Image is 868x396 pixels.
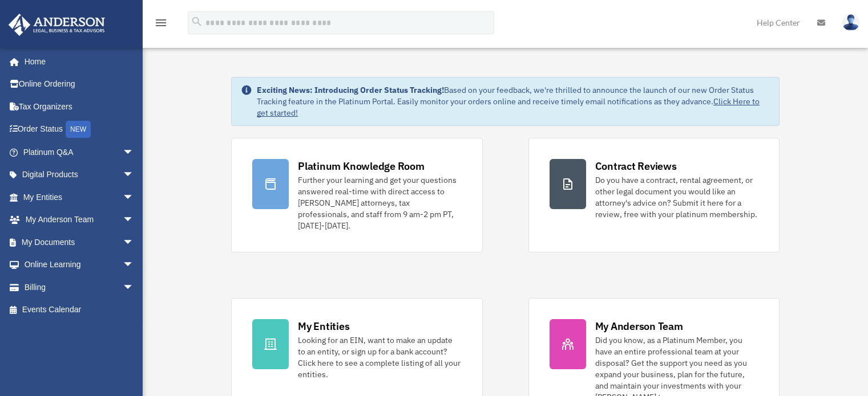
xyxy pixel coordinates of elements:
a: My Documentsarrow_drop_down [8,231,151,254]
img: User Pic [842,14,859,31]
div: Do you have a contract, rental agreement, or other legal document you would like an attorney's ad... [595,174,758,220]
a: Click Here to get started! [257,96,760,118]
a: menu [154,20,168,30]
a: Digital Productsarrow_drop_down [8,164,151,186]
a: Tax Organizers [8,95,151,118]
strong: Exciting News: Introducing Order Status Tracking! [257,85,444,95]
div: My Entities [298,319,349,333]
img: Anderson Advisors Platinum Portal [5,14,108,36]
i: search [191,15,203,28]
div: Further your learning and get your questions answered real-time with direct access to [PERSON_NAM... [298,174,461,231]
a: Platinum Knowledge Room Further your learning and get your questions answered real-time with dire... [231,138,482,252]
a: Contract Reviews Do you have a contract, rental agreement, or other legal document you would like... [528,138,780,252]
span: arrow_drop_down [123,164,146,187]
span: arrow_drop_down [123,141,146,164]
div: Contract Reviews [595,159,677,173]
span: arrow_drop_down [123,276,146,299]
span: arrow_drop_down [123,254,146,277]
div: Looking for an EIN, want to make an update to an entity, or sign up for a bank account? Click her... [298,334,461,380]
div: Platinum Knowledge Room [298,159,425,173]
a: My Entitiesarrow_drop_down [8,186,151,209]
div: NEW [66,121,91,138]
div: My Anderson Team [595,319,683,333]
i: menu [154,16,168,30]
a: Platinum Q&Aarrow_drop_down [8,141,151,164]
a: My Anderson Teamarrow_drop_down [8,209,151,231]
a: Billingarrow_drop_down [8,276,151,299]
a: Order StatusNEW [8,118,151,141]
a: Events Calendar [8,299,151,321]
span: arrow_drop_down [123,186,146,209]
a: Home [8,50,146,73]
a: Online Learningarrow_drop_down [8,254,151,276]
span: arrow_drop_down [123,209,146,232]
a: Online Ordering [8,73,151,96]
span: arrow_drop_down [123,231,146,254]
div: Based on your feedback, we're thrilled to announce the launch of our new Order Status Tracking fe... [257,84,770,119]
